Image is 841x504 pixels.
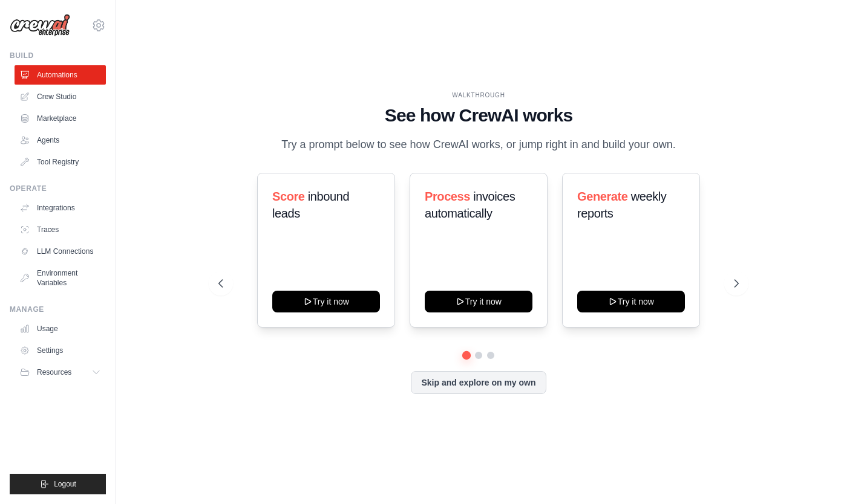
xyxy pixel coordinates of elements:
[218,105,738,126] h1: See how CrewAI works
[15,242,106,261] a: LLM Connections
[15,198,106,218] a: Integrations
[10,474,106,494] button: Logout
[275,136,682,153] p: Try a prompt below to see how CrewAI works, or jump right in and build your own.
[425,190,470,203] span: Process
[577,190,666,220] span: weekly reports
[15,87,106,106] a: Crew Studio
[15,152,106,172] a: Tool Registry
[15,319,106,338] a: Usage
[577,291,685,312] button: Try it now
[54,479,76,489] span: Logout
[15,220,106,239] a: Traces
[15,109,106,128] a: Marketplace
[577,190,628,203] span: Generate
[10,51,106,60] div: Build
[10,184,106,193] div: Operate
[425,291,532,312] button: Try it now
[37,367,71,377] span: Resources
[10,305,106,314] div: Manage
[272,291,380,312] button: Try it now
[272,190,349,220] span: inbound leads
[15,363,106,382] button: Resources
[15,263,106,292] a: Environment Variables
[15,341,106,360] a: Settings
[411,371,546,394] button: Skip and explore on my own
[272,190,305,203] span: Score
[218,91,738,100] div: WALKTHROUGH
[10,14,70,37] img: Logo
[15,65,106,85] a: Automations
[15,131,106,150] a: Agents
